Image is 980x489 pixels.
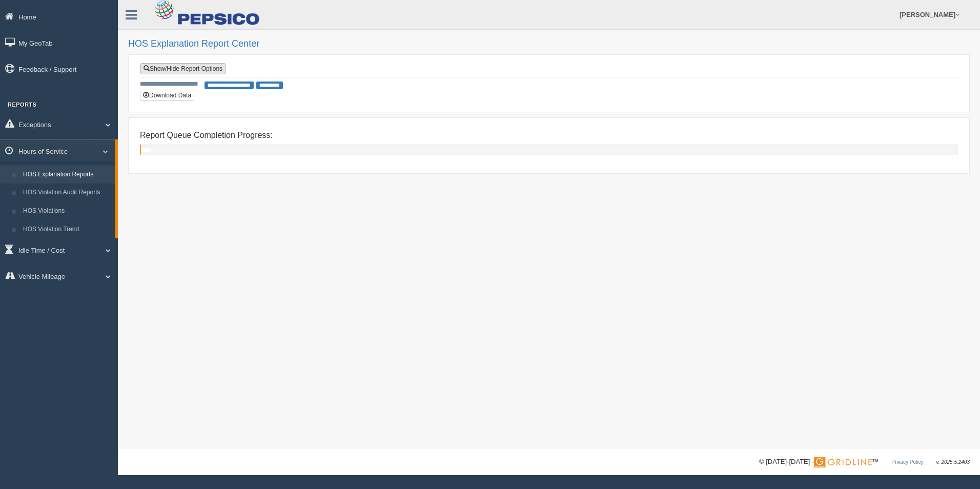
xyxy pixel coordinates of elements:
[936,459,970,465] span: v. 2025.5.2403
[18,166,115,184] a: HOS Explanation Reports
[18,202,115,220] a: HOS Violations
[891,459,923,465] a: Privacy Policy
[814,457,872,467] img: Gridline
[128,39,970,49] h2: HOS Explanation Report Center
[140,131,958,140] h4: Report Queue Completion Progress:
[18,184,115,202] a: HOS Violation Audit Reports
[18,220,115,239] a: HOS Violation Trend
[759,457,970,467] div: © [DATE]-[DATE] - ™
[140,63,226,74] a: Show/Hide Report Options
[140,90,194,101] button: Download Data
